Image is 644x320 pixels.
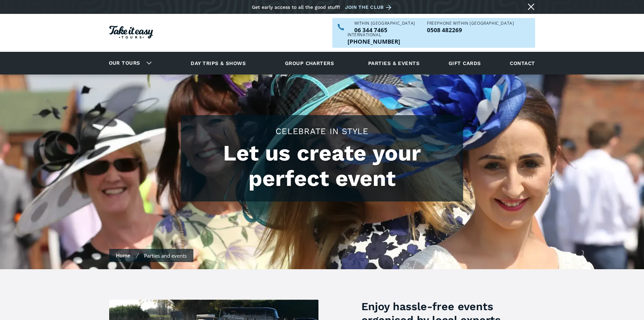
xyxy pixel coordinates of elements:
[188,141,456,191] h1: Let us create your perfect event
[101,54,157,72] div: Our tours
[109,249,193,262] nav: Breadcrumbs
[427,27,514,33] a: Call us freephone within NZ on 0508482269
[345,3,394,12] a: Join the club
[348,39,400,44] a: Call us outside of NZ on +6463447465
[354,27,415,33] a: Call us within NZ on 063447465
[365,54,423,72] a: Parties & events
[526,1,536,12] a: Close message
[354,27,415,33] p: 06 344 7465
[445,54,484,72] a: Gift cards
[182,54,254,72] a: Day trips & shows
[104,55,145,71] a: Our tours
[252,4,340,10] div: Get early access to all the good stuff!
[348,39,400,44] p: [PHONE_NUMBER]
[188,125,456,137] h2: CELEBRATE IN STYLE
[427,21,514,25] div: Freephone WITHIN [GEOGRAPHIC_DATA]
[354,21,415,25] div: WITHIN [GEOGRAPHIC_DATA]
[277,54,342,72] a: Group charters
[427,27,514,33] p: 0508 482269
[144,252,187,259] div: Parties and events
[116,252,130,259] a: Home
[506,54,538,72] a: Contact
[109,22,153,44] a: Homepage
[109,26,153,39] img: Take it easy Tours logo
[348,33,400,37] div: International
